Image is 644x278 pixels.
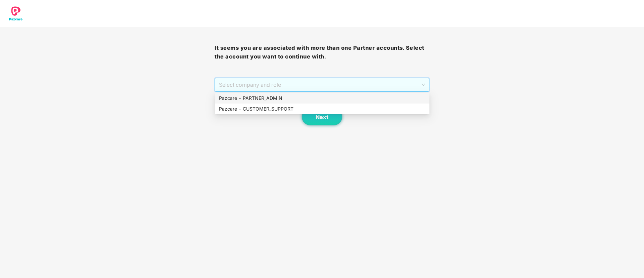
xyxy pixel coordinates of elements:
[219,105,425,113] div: Pazcare - CUSTOMER_SUPPORT
[215,104,429,114] div: Pazcare - CUSTOMER_SUPPORT
[215,93,429,104] div: Pazcare - PARTNER_ADMIN
[219,78,425,91] span: Select company and role
[215,44,429,61] h3: It seems you are associated with more than one Partner accounts. Select the account you want to c...
[302,109,342,125] button: Next
[316,114,328,120] span: Next
[219,94,425,102] div: Pazcare - PARTNER_ADMIN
